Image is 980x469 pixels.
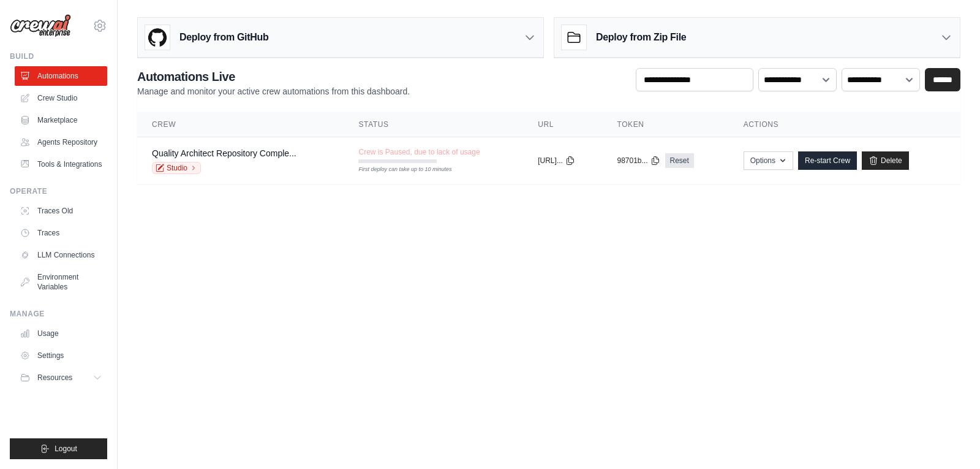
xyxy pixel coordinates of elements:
[152,162,201,174] a: Studio
[862,151,909,170] a: Delete
[145,25,170,50] img: GitHub Logo
[15,132,107,152] a: Agents Repository
[137,85,410,97] p: Manage and monitor your active crew automations from this dashboard.
[665,153,694,168] a: Reset
[37,373,72,383] span: Resources
[798,151,857,170] a: Re-start Crew
[10,51,107,61] div: Build
[55,444,77,454] span: Logout
[617,156,660,166] button: 98701b...
[137,68,410,85] h2: Automations Live
[15,267,107,297] a: Environment Variables
[15,223,107,243] a: Traces
[15,154,107,174] a: Tools & Integrations
[15,66,107,86] a: Automations
[344,112,523,137] th: Status
[137,112,344,137] th: Crew
[15,110,107,130] a: Marketplace
[10,309,107,319] div: Manage
[179,30,268,45] h3: Deploy from GitHub
[744,151,793,170] button: Options
[10,186,107,196] div: Operate
[15,88,107,108] a: Crew Studio
[596,30,686,45] h3: Deploy from Zip File
[358,147,480,157] span: Crew is Paused, due to lack of usage
[15,245,107,265] a: LLM Connections
[523,112,602,137] th: URL
[15,201,107,221] a: Traces Old
[15,324,107,343] a: Usage
[729,112,960,137] th: Actions
[15,368,107,387] button: Resources
[10,14,71,37] img: Logo
[10,438,107,459] button: Logout
[15,346,107,365] a: Settings
[602,112,728,137] th: Token
[358,166,437,174] div: First deploy can take up to 10 minutes
[152,148,296,158] a: Quality Architect Repository Comple...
